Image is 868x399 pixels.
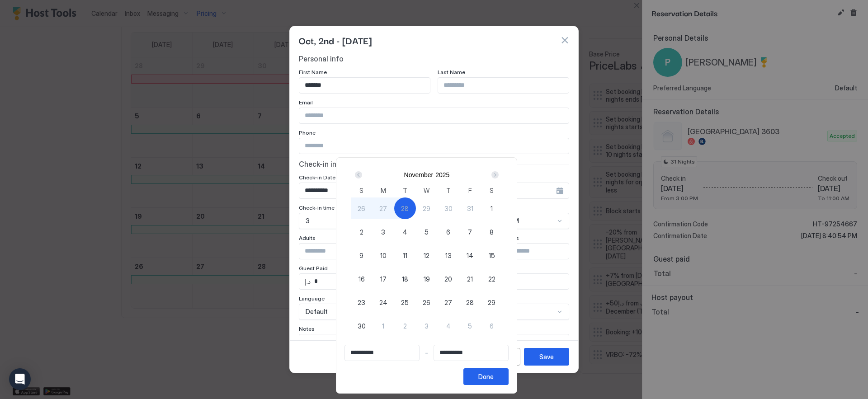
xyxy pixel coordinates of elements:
[463,368,509,385] button: Done
[425,227,429,237] span: 5
[481,268,503,290] button: 22
[444,298,452,307] span: 27
[404,171,434,178] button: November
[416,197,438,219] button: 29
[438,315,459,337] button: 4
[444,204,453,213] span: 30
[401,298,409,307] span: 25
[373,197,394,219] button: 27
[478,372,494,381] div: Done
[424,251,429,260] span: 12
[481,291,503,313] button: 29
[382,321,384,331] span: 1
[481,315,503,337] button: 6
[373,315,394,337] button: 1
[351,221,373,243] button: 2
[416,315,438,337] button: 3
[446,321,451,331] span: 4
[488,298,495,307] span: 29
[424,274,430,284] span: 19
[380,251,387,260] span: 10
[438,244,459,266] button: 13
[379,204,387,213] span: 27
[425,321,429,331] span: 3
[351,197,373,219] button: 26
[416,291,438,313] button: 26
[416,221,438,243] button: 5
[403,227,407,237] span: 4
[373,268,394,290] button: 17
[358,321,366,331] span: 30
[438,291,459,313] button: 27
[488,274,495,284] span: 22
[481,221,503,243] button: 8
[351,268,373,290] button: 16
[380,274,387,284] span: 17
[466,298,474,307] span: 28
[459,291,481,313] button: 28
[438,197,459,219] button: 30
[345,345,419,361] input: Input Field
[402,274,408,284] span: 18
[394,291,416,313] button: 25
[379,298,387,307] span: 24
[444,274,452,284] span: 20
[491,204,493,213] span: 1
[359,186,363,195] span: S
[481,244,503,266] button: 15
[359,274,365,284] span: 16
[9,368,31,390] div: Open Intercom Messenger
[435,171,449,178] button: 2025
[438,268,459,290] button: 20
[403,321,407,331] span: 2
[459,197,481,219] button: 31
[416,244,438,266] button: 12
[423,204,430,213] span: 29
[394,315,416,337] button: 2
[459,244,481,266] button: 14
[394,244,416,266] button: 11
[468,321,472,331] span: 5
[353,169,365,180] button: Prev
[394,268,416,290] button: 18
[481,197,503,219] button: 1
[467,251,473,260] span: 14
[459,221,481,243] button: 7
[434,345,508,361] input: Input Field
[468,186,472,195] span: F
[490,186,494,195] span: S
[373,244,394,266] button: 10
[358,298,365,307] span: 23
[381,186,386,195] span: M
[351,244,373,266] button: 9
[351,291,373,313] button: 23
[394,197,416,219] button: 28
[446,227,450,237] span: 6
[489,251,495,260] span: 15
[360,227,363,237] span: 2
[490,321,494,331] span: 6
[423,298,430,307] span: 26
[467,274,473,284] span: 21
[373,221,394,243] button: 3
[373,291,394,313] button: 24
[416,268,438,290] button: 19
[446,186,451,195] span: T
[445,251,452,260] span: 13
[403,186,407,195] span: T
[358,204,365,213] span: 26
[490,227,494,237] span: 8
[488,169,500,180] button: Next
[403,251,407,260] span: 11
[459,268,481,290] button: 21
[401,204,409,213] span: 28
[394,221,416,243] button: 4
[468,227,472,237] span: 7
[424,186,429,195] span: W
[467,204,473,213] span: 31
[459,315,481,337] button: 5
[425,349,428,357] span: -
[438,221,459,243] button: 6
